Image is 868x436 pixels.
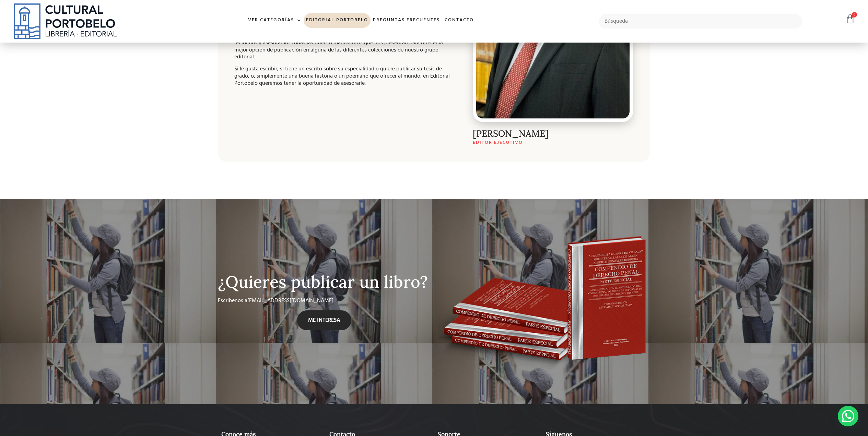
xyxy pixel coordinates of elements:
a: Preguntas frecuentes [371,13,442,28]
h4: [PERSON_NAME] [473,129,633,139]
span: 0 [852,12,857,18]
span: ME INTERESA [308,316,340,324]
input: Búsqueda [599,14,802,28]
div: Contactar por WhatsApp [838,406,858,426]
p: La experiencia y el «buen ojo» son parte de la identidad de nuestra editorial, y por eso recibimo... [234,32,451,61]
h6: Editor Ejecutivo [473,140,633,146]
div: Escribenos a [218,297,424,310]
p: Si le gusta escribir, si tiene un escrito sobre su especialidad o quiere publicar su tesis de gra... [234,66,451,87]
a: ME INTERESA [297,310,351,330]
a: 0 [845,14,855,24]
h2: ¿Quieres publicar un libro? [218,273,431,291]
a: [EMAIL_ADDRESS][DOMAIN_NAME] [247,296,333,305]
a: Ver Categorías [246,13,304,28]
a: Contacto [442,13,476,28]
a: Editorial Portobelo [304,13,371,28]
